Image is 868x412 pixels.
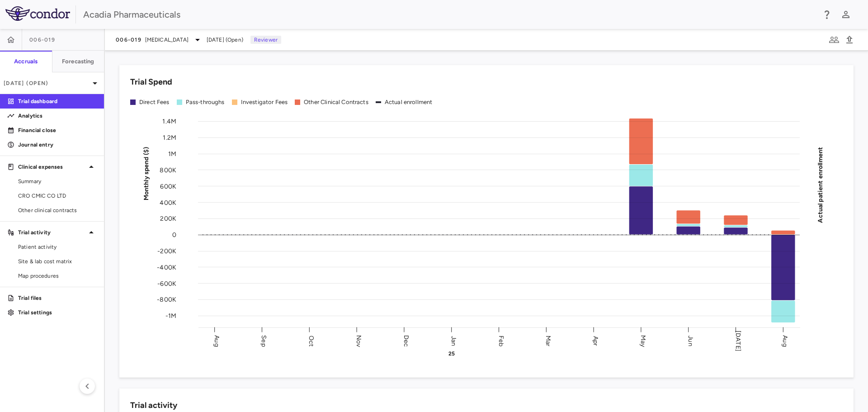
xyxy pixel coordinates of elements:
tspan: 800K [160,166,176,174]
tspan: 1.4M [162,118,176,125]
h6: Accruals [14,57,38,66]
span: Other clinical contracts [18,206,97,214]
tspan: 600K [160,182,176,190]
p: Clinical expenses [18,163,86,171]
text: Aug [781,335,789,346]
div: Pass-throughs [186,98,225,106]
tspan: 1M [168,150,176,158]
text: Jun [687,336,694,346]
text: Apr [592,336,599,346]
h6: Trial Spend [130,76,172,88]
tspan: -200K [157,247,176,255]
tspan: -600K [157,279,176,287]
text: Mar [544,335,552,346]
text: [DATE] [734,331,742,351]
tspan: -400K [157,263,176,271]
p: [DATE] (Open) [4,79,90,87]
text: May [639,335,647,347]
img: logo-full-SnFGN8VE.png [5,6,70,21]
div: Direct Fees [139,98,170,106]
div: Other Clinical Contracts [304,98,368,106]
h6: Forecasting [62,57,94,66]
text: Oct [307,335,315,346]
span: [DATE] (Open) [207,36,243,44]
p: Journal entry [18,141,97,149]
span: Summary [18,177,97,185]
span: CRO CMIC CO LTD [18,192,97,200]
span: 006-019 [116,36,142,43]
text: Nov [355,335,363,347]
text: Feb [497,335,505,346]
tspan: 0 [172,231,176,239]
span: [MEDICAL_DATA] [145,36,189,44]
tspan: 400K [160,199,176,206]
text: Jan [450,336,458,346]
span: 006-019 [29,36,55,43]
p: Trial activity [18,228,86,237]
div: Actual enrollment [385,98,433,106]
tspan: -1M [165,312,176,320]
p: Reviewer [250,36,281,44]
p: Analytics [18,112,97,120]
text: Sep [260,335,268,346]
p: Trial settings [18,308,97,317]
tspan: -800K [157,296,176,303]
span: Patient activity [18,243,97,251]
p: Trial files [18,294,97,302]
tspan: Actual patient enrollment [816,147,824,223]
p: Trial dashboard [18,97,97,105]
tspan: Monthly spend ($) [142,147,150,200]
span: Map procedures [18,272,97,280]
div: Acadia Pharmaceuticals [83,8,816,21]
p: Financial close [18,126,97,134]
tspan: 1.2M [163,134,176,142]
h6: Trial activity [130,399,177,412]
text: Dec [402,335,410,346]
tspan: 200K [160,215,176,223]
text: Aug [213,335,221,346]
span: Site & lab cost matrix [18,257,97,265]
div: Investigator Fees [241,98,288,106]
text: 25 [448,350,455,357]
